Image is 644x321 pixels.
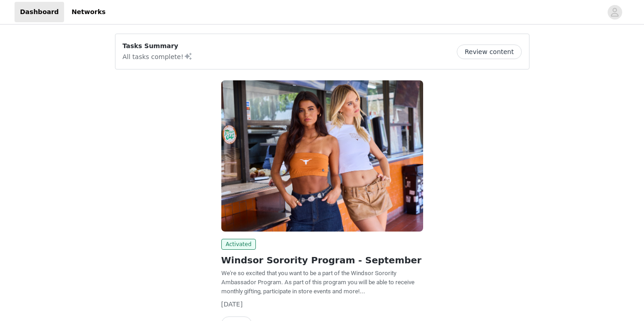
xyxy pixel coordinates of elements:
span: Activated [221,239,256,250]
div: avatar [610,5,619,20]
p: Tasks Summary [123,41,193,51]
button: Review content [457,44,521,59]
span: We're so excited that you want to be a part of the Windsor Sorority Ambassador Program. As part o... [221,270,414,295]
span: [DATE] [221,301,243,308]
a: Networks [66,2,111,22]
img: Windsor [221,80,423,232]
p: All tasks complete! [123,51,193,62]
a: Dashboard [15,2,64,22]
h2: Windsor Sorority Program - September [221,253,423,267]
